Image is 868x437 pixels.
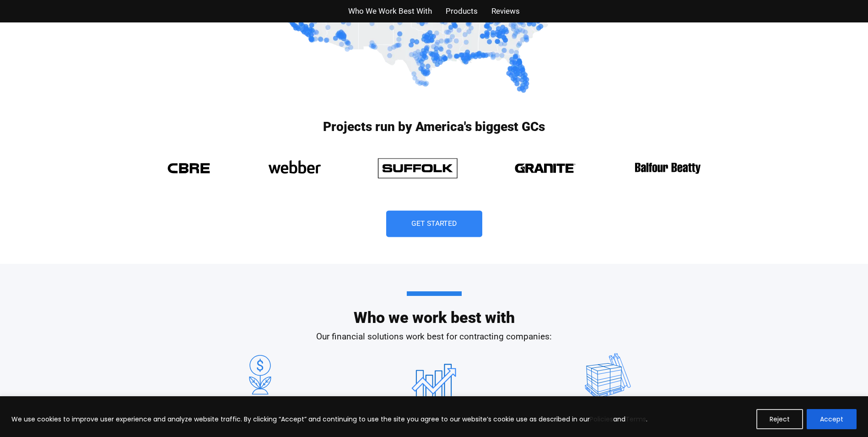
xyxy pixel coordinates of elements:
p: We use cookies to improve user experience and analyze website traffic. By clicking “Accept” and c... [11,414,647,425]
h2: Who we work best with [173,291,695,325]
button: Accept [807,409,857,429]
a: Terms [625,415,646,424]
a: Products [446,5,478,18]
a: Get Started [386,211,482,237]
p: Our financial solutions work best for contracting companies: [173,330,695,344]
h3: Projects run by America's biggest GCs [160,120,709,133]
a: Reviews [491,5,520,18]
span: Get Started [411,220,457,228]
a: Policies [590,415,613,424]
a: Who We Work Best With [348,5,432,18]
button: Reject [756,409,803,429]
